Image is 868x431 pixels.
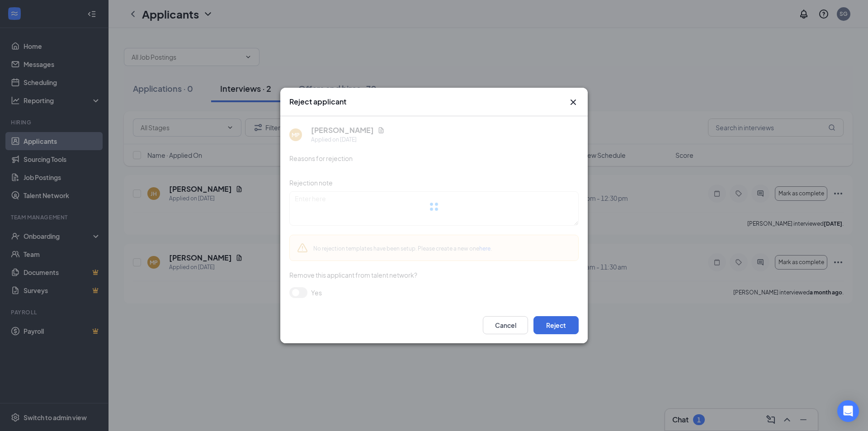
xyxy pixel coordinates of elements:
h3: Reject applicant [289,97,346,107]
button: Cancel [483,316,528,334]
svg: Cross [568,97,579,108]
button: Close [568,97,579,108]
div: Open Intercom Messenger [837,400,859,422]
button: Reject [533,316,579,334]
